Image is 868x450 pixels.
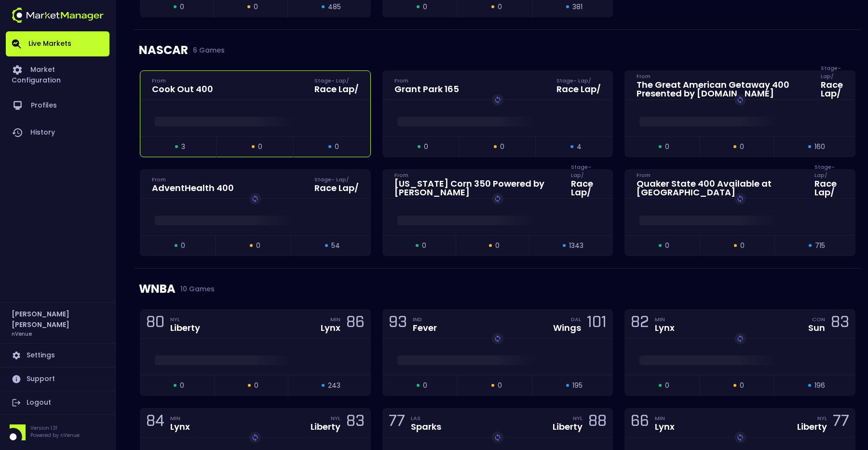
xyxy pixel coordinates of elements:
div: NYL [331,414,340,422]
div: Stage - Lap / [314,77,359,84]
span: 0 [254,381,258,391]
span: 0 [740,142,744,152]
div: 88 [588,414,607,432]
div: 101 [587,315,607,333]
div: Lynx [655,324,675,332]
span: 195 [572,381,583,391]
div: NASCAR [139,30,856,70]
span: 0 [740,241,745,251]
div: Stage - Lap / [814,171,843,179]
div: MIN [170,414,190,422]
span: 0 [258,142,262,152]
div: From [394,171,560,179]
div: Liberty [170,324,200,332]
img: replayImg [494,96,502,104]
a: Live Markets [6,31,109,56]
div: WNBA [139,269,856,309]
div: 77 [389,414,405,432]
img: replayImg [736,195,744,203]
div: 83 [346,414,365,432]
span: 0 [423,2,427,12]
span: 54 [331,241,340,251]
div: Liberty [553,423,583,431]
span: 10 Games [176,285,215,293]
img: replayImg [494,335,502,342]
div: From [637,72,809,80]
div: From [152,176,234,183]
div: Race Lap / [814,179,843,197]
div: Sparks [411,423,441,431]
div: LAS [411,414,441,422]
div: 82 [631,315,649,333]
div: From [152,77,213,84]
div: Race Lap / [556,85,601,94]
img: replayImg [494,434,502,441]
div: 86 [346,315,365,333]
div: NYL [573,414,583,422]
span: 0 [256,241,260,251]
div: 66 [631,414,649,432]
img: replayImg [494,195,502,203]
img: replayImg [736,335,744,342]
div: Cook Out 400 [152,85,213,94]
span: 0 [665,142,669,152]
div: Race Lap / [821,81,843,98]
div: 83 [831,315,849,333]
img: replayImg [251,434,259,441]
div: MIN [655,315,675,323]
div: CON [812,315,825,323]
div: Wings [553,324,581,332]
div: 77 [833,414,849,432]
a: Logout [6,391,109,414]
div: The Great American Getaway 400 Presented by [DOMAIN_NAME] [637,81,809,98]
img: replayImg [736,434,744,441]
span: 3 [181,142,185,152]
a: Market Configuration [6,56,109,92]
div: Liberty [311,423,340,431]
div: MIN [330,315,340,323]
div: From [394,77,459,84]
div: Lynx [170,423,190,431]
div: [US_STATE] Corn 350 Powered by [PERSON_NAME] [394,179,560,197]
div: Quaker State 400 Available at [GEOGRAPHIC_DATA] [637,179,803,197]
img: logo [12,8,104,23]
div: Stage - Lap / [556,77,601,84]
div: Sun [808,324,825,332]
div: NYL [817,414,827,422]
span: 0 [335,142,339,152]
span: 715 [815,241,825,251]
div: 84 [146,414,164,432]
span: 196 [814,381,825,391]
span: 0 [254,2,258,12]
span: 0 [424,142,428,152]
span: 0 [495,241,500,251]
div: 80 [146,315,164,333]
span: 0 [665,381,669,391]
a: Settings [6,344,109,367]
div: Lynx [321,324,340,332]
span: 0 [498,381,502,391]
span: 1343 [569,241,583,251]
span: 243 [328,381,340,391]
span: 0 [498,2,502,12]
div: Grant Park 165 [394,85,459,94]
div: Race Lap / [571,179,601,197]
div: Race Lap / [314,184,359,192]
div: Stage - Lap / [314,176,359,183]
span: 381 [572,2,583,12]
span: 0 [665,241,669,251]
a: Support [6,368,109,391]
div: 93 [389,315,407,333]
div: MIN [655,414,675,422]
span: 0 [422,241,426,251]
span: 485 [328,2,341,12]
img: replayImg [251,195,259,203]
div: Stage - Lap / [821,72,843,80]
div: Fever [413,324,437,332]
div: From [637,171,803,179]
h2: [PERSON_NAME] [PERSON_NAME] [12,309,104,330]
p: Version 1.31 [30,424,80,432]
div: IND [413,315,437,323]
div: Race Lap / [314,85,359,94]
div: AdventHealth 400 [152,184,234,192]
